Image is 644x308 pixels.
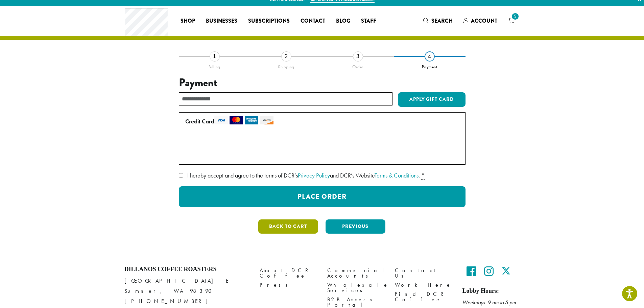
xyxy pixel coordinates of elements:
[206,17,237,25] span: Businesses
[356,16,382,26] a: Staff
[301,17,325,25] span: Contact
[421,171,425,180] abbr: required
[179,186,466,207] button: Place Order
[418,15,458,26] a: Search
[210,51,220,62] div: 1
[398,92,466,107] button: Apply Gift Card
[124,266,249,273] h4: Dillanos Coffee Roasters
[462,299,516,306] em: Weekdays 9 am to 5 pm
[431,17,453,25] span: Search
[336,17,350,25] span: Blog
[230,116,243,124] img: mastercard
[185,116,456,127] label: Credit Card
[281,51,291,62] div: 2
[510,12,520,21] span: 5
[298,171,330,179] a: Privacy Policy
[214,116,228,124] img: visa
[260,280,317,289] a: Press
[375,171,419,179] a: Terms & Conditions
[327,266,385,280] a: Commercial Accounts
[260,266,317,280] a: About DCR Coffee
[187,171,420,179] span: I hereby accept and agree to the terms of DCR’s and DCR’s Website .
[326,219,385,234] button: Previous
[179,173,183,177] input: I hereby accept and agree to the terms of DCR’sPrivacy Policyand DCR’s WebsiteTerms & Conditions. *
[260,116,273,124] img: discover
[394,62,466,70] div: Payment
[327,280,385,295] a: Wholesale Services
[425,51,435,62] div: 4
[361,17,376,25] span: Staff
[179,62,251,70] div: Billing
[124,276,249,306] p: [GEOGRAPHIC_DATA] E Sumner, WA 98390 [PHONE_NUMBER]
[471,17,497,25] span: Account
[248,17,290,25] span: Subscriptions
[395,266,452,280] a: Contact Us
[395,290,452,304] a: Find DCR Coffee
[395,280,452,289] a: Work Here
[245,116,258,124] img: amex
[251,62,322,70] div: Shipping
[258,219,318,234] button: Back to cart
[322,62,394,70] div: Order
[175,16,200,26] a: Shop
[462,287,520,295] h5: Lobby Hours:
[181,17,195,25] span: Shop
[179,76,466,89] h3: Payment
[353,51,363,62] div: 3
